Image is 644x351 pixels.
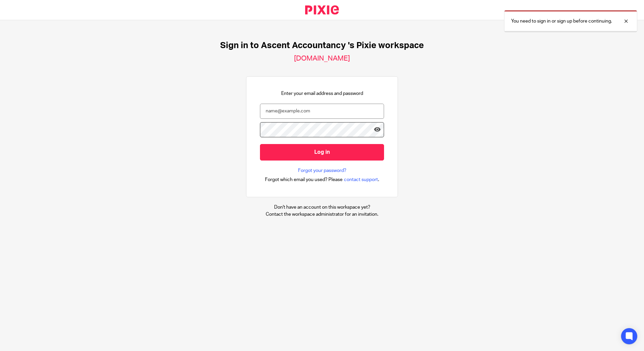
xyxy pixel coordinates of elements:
[265,176,343,183] span: Forgot which email you used? Please
[294,54,350,63] h2: [DOMAIN_NAME]
[511,18,612,25] p: You need to sign in or sign up before continuing.
[265,176,379,183] div: .
[281,90,363,97] p: Enter your email address and password
[266,211,378,218] p: Contact the workspace administrator for an invitation.
[220,40,424,51] h1: Sign in to Ascent Accountancy 's Pixie workspace
[260,144,384,161] input: Log in
[260,104,384,119] input: name@example.com
[298,167,346,174] a: Forgot your password?
[344,176,378,183] span: contact support
[266,204,378,211] p: Don't have an account on this workspace yet?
